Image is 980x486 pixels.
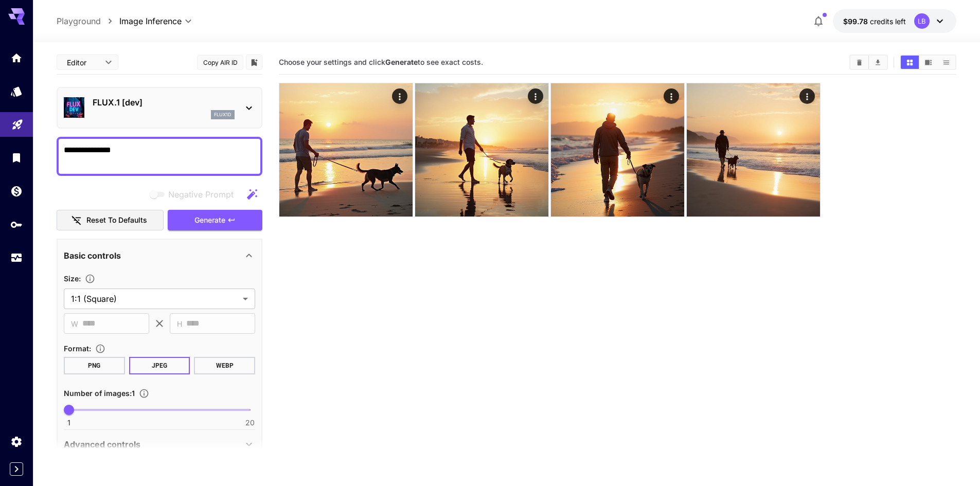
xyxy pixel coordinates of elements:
img: Z [279,83,413,217]
div: Actions [528,88,543,104]
button: Generate [168,210,262,231]
span: credits left [870,17,906,26]
div: $99.7754 [843,16,906,27]
span: 1 [67,418,70,428]
button: Adjust the dimensions of the generated image by specifying its width and height in pixels, or sel... [81,274,99,284]
div: Actions [392,88,407,104]
button: Show images in list view [937,56,955,69]
b: Generate [385,58,418,66]
button: Expand sidebar [10,462,23,476]
button: Clear Images [850,56,868,69]
div: Settings [10,435,23,448]
div: Library [10,151,23,164]
span: Editor [67,57,99,68]
span: H [177,318,182,330]
div: FLUX.1 [dev]flux1d [64,92,255,123]
button: Show images in video view [919,56,937,69]
p: flux1d [214,111,231,118]
span: $99.78 [843,17,870,26]
div: Playground [11,115,24,128]
div: API Keys [10,218,23,231]
span: Choose your settings and click to see exact costs. [279,58,483,66]
span: Format : [64,344,91,353]
div: Home [10,51,23,64]
div: Models [10,85,23,98]
span: Negative Prompt [168,188,234,201]
button: JPEG [129,357,190,374]
img: 9k= [687,83,820,217]
div: Usage [10,251,23,264]
div: LB [914,13,930,29]
span: Generate [194,214,225,227]
div: Basic controls [64,243,255,268]
button: Show images in grid view [901,56,919,69]
button: $99.7754LB [833,9,956,33]
button: Add to library [250,56,259,68]
span: Negative prompts are not compatible with the selected model. [148,188,242,201]
div: Actions [799,88,815,104]
p: Basic controls [64,249,121,262]
p: FLUX.1 [dev] [93,96,235,109]
span: Image Inference [119,15,182,27]
img: 2Q== [415,83,548,217]
img: 2Q== [551,83,684,217]
button: PNG [64,357,125,374]
div: Clear ImagesDownload All [849,55,888,70]
span: 1:1 (Square) [71,293,239,305]
button: Download All [869,56,887,69]
div: Show images in grid viewShow images in video viewShow images in list view [900,55,956,70]
nav: breadcrumb [57,15,119,27]
div: Advanced controls [64,432,255,457]
div: Wallet [10,185,23,197]
span: 20 [245,418,255,428]
div: Actions [664,88,679,104]
a: Playground [57,15,101,27]
button: Choose the file format for the output image. [91,344,110,354]
button: Specify how many images to generate in a single request. Each image generation will be charged se... [135,388,153,399]
button: Reset to defaults [57,210,164,231]
span: Size : [64,274,81,283]
span: Number of images : 1 [64,389,135,398]
span: W [71,318,78,330]
button: WEBP [194,357,255,374]
button: Copy AIR ID [197,55,243,70]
